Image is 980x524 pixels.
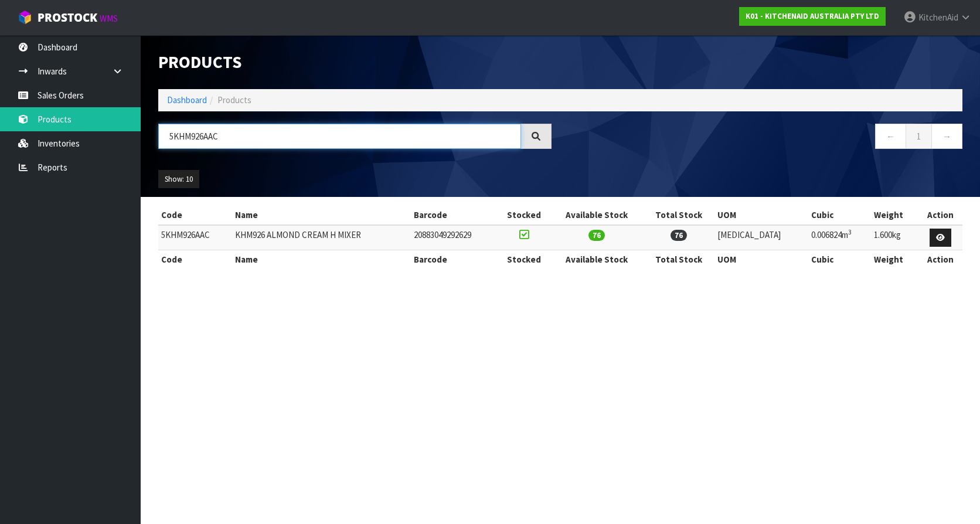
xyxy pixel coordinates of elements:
[808,206,871,224] th: Cubic
[497,206,551,224] th: Stocked
[714,250,808,269] th: UOM
[918,12,958,23] span: KitchenAid
[918,206,962,224] th: Action
[588,230,605,241] span: 76
[746,11,879,21] strong: K01 - KITCHENAID AUSTRALIA PTY LTD
[167,94,207,106] a: Dashboard
[643,250,714,269] th: Total Stock
[918,250,962,269] th: Action
[158,250,232,269] th: Code
[714,225,808,250] td: [MEDICAL_DATA]
[569,124,962,152] nav: Page navigation
[848,228,852,236] sup: 3
[875,124,906,149] a: ←
[671,230,687,241] span: 76
[808,225,871,250] td: 0.006824m
[411,250,496,269] th: Barcode
[551,206,643,224] th: Available Stock
[551,250,643,269] th: Available Stock
[871,225,918,250] td: 1.600kg
[232,206,411,224] th: Name
[38,10,97,25] span: ProStock
[643,206,714,224] th: Total Stock
[871,250,918,269] th: Weight
[411,225,496,250] td: 20883049292629
[497,250,551,269] th: Stocked
[18,10,32,25] img: cube-alt.png
[808,250,871,269] th: Cubic
[158,206,232,224] th: Code
[714,206,808,224] th: UOM
[931,124,962,149] a: →
[100,13,118,24] small: WMS
[232,250,411,269] th: Name
[411,206,496,224] th: Barcode
[158,170,199,189] button: Show: 10
[158,225,232,250] td: 5KHM926AAC
[232,225,411,250] td: KHM926 ALMOND CREAM H MIXER
[158,124,521,149] input: Search products
[906,124,932,149] a: 1
[871,206,918,224] th: Weight
[217,94,251,106] span: Products
[158,53,552,72] h1: Products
